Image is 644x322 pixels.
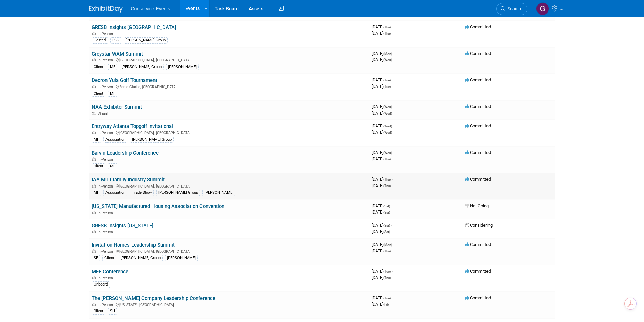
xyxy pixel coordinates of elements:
[92,57,366,63] div: [GEOGRAPHIC_DATA], [GEOGRAPHIC_DATA]
[383,210,390,214] span: (Sat)
[465,24,491,29] span: Committed
[372,229,390,234] span: [DATE]
[92,130,366,135] div: [GEOGRAPHIC_DATA], [GEOGRAPHIC_DATA]
[92,242,175,248] a: Invitation Homes Leadership Summit
[103,190,127,196] div: Association
[92,281,110,288] div: Onboard
[98,112,110,116] span: Virtual
[372,295,393,300] span: [DATE]
[103,137,127,143] div: Association
[92,150,159,156] a: Barvin Leadership Conference
[372,150,394,155] span: [DATE]
[372,104,394,109] span: [DATE]
[465,269,491,274] span: Committed
[92,211,96,214] img: In-Person Event
[202,190,235,196] div: [PERSON_NAME]
[98,303,115,307] span: In-Person
[372,130,392,135] span: [DATE]
[92,77,157,83] a: Decron Yula Golf Tournament
[92,91,105,97] div: Client
[92,177,165,183] a: IAA Multifamily Industry Summit
[108,308,117,314] div: SH
[372,248,391,253] span: [DATE]
[89,6,123,13] img: ExhibitDay
[372,123,394,128] span: [DATE]
[92,64,105,70] div: Client
[536,2,549,15] img: Gayle Reese
[465,242,491,247] span: Committed
[131,6,170,11] span: Conservice Events
[108,64,117,70] div: MF
[98,276,115,280] span: In-Person
[165,255,198,261] div: [PERSON_NAME]
[372,31,391,36] span: [DATE]
[92,269,128,275] a: MFE Conference
[465,203,489,208] span: Not Going
[465,177,491,182] span: Committed
[98,85,115,89] span: In-Person
[102,255,116,261] div: Client
[383,296,391,300] span: (Tue)
[391,203,392,208] span: -
[465,77,491,82] span: Committed
[372,242,394,247] span: [DATE]
[392,77,393,82] span: -
[372,110,392,116] span: [DATE]
[98,230,115,234] span: In-Person
[372,51,394,56] span: [DATE]
[92,190,101,196] div: MF
[372,77,393,82] span: [DATE]
[98,249,115,254] span: In-Person
[92,183,366,189] div: [GEOGRAPHIC_DATA], [GEOGRAPHIC_DATA]
[92,163,105,169] div: Client
[383,52,392,56] span: (Mon)
[92,157,96,161] img: In-Person Event
[393,51,394,56] span: -
[92,131,96,134] img: In-Person Event
[92,24,176,30] a: GRESB Insights [GEOGRAPHIC_DATA]
[383,105,392,109] span: (Wed)
[392,269,393,274] span: -
[392,295,393,300] span: -
[496,3,527,15] a: Search
[391,223,392,228] span: -
[98,211,115,215] span: In-Person
[92,58,96,61] img: In-Person Event
[156,190,200,196] div: [PERSON_NAME] Group
[92,303,96,306] img: In-Person Event
[92,104,142,110] a: NAA Exhibitor Summit
[372,24,393,29] span: [DATE]
[92,51,143,57] a: Greystar WAM Summit
[383,270,391,273] span: (Tue)
[465,51,491,56] span: Committed
[98,58,115,63] span: In-Person
[383,151,392,155] span: (Wed)
[92,276,96,279] img: In-Person Event
[393,242,394,247] span: -
[92,249,96,253] img: In-Person Event
[98,32,115,36] span: In-Person
[383,157,391,161] span: (Thu)
[372,156,391,162] span: [DATE]
[383,25,391,29] span: (Thu)
[372,177,393,182] span: [DATE]
[465,123,491,128] span: Committed
[383,224,390,227] span: (Sat)
[120,64,164,70] div: [PERSON_NAME] Group
[92,37,108,43] div: Hosted
[98,157,115,162] span: In-Person
[92,184,96,188] img: In-Person Event
[92,295,215,301] a: The [PERSON_NAME] Company Leadership Conference
[383,124,392,128] span: (Wed)
[92,223,153,229] a: GRESB Insights [US_STATE]
[383,249,391,253] span: (Thu)
[393,123,394,128] span: -
[392,24,393,29] span: -
[92,248,366,254] div: [GEOGRAPHIC_DATA], [GEOGRAPHIC_DATA]
[372,84,391,89] span: [DATE]
[465,104,491,109] span: Committed
[383,112,392,115] span: (Wed)
[92,308,105,314] div: Client
[392,177,393,182] span: -
[92,302,366,307] div: [US_STATE], [GEOGRAPHIC_DATA]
